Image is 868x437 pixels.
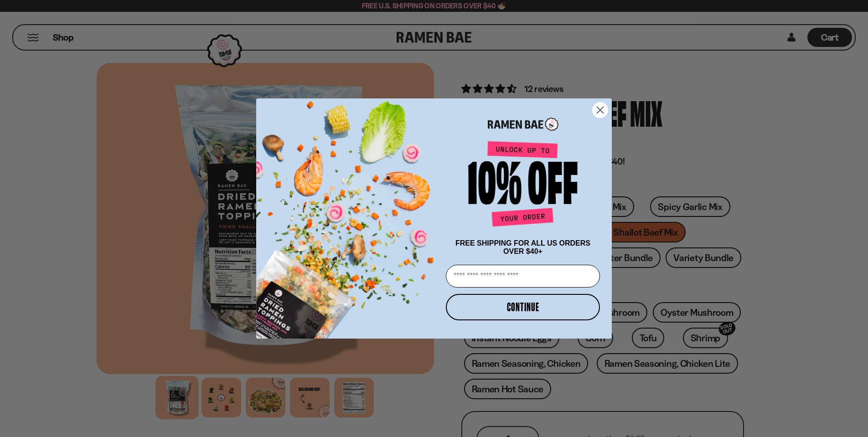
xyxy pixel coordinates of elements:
[455,239,590,255] span: FREE SHIPPING FOR ALL US ORDERS OVER $40+
[256,91,442,339] img: ce7035ce-2e49-461c-ae4b-8ade7372f32c.png
[446,294,600,320] button: CONTINUE
[488,117,558,132] img: Ramen Bae Logo
[466,141,580,230] img: Unlock up to 10% off
[592,102,608,118] button: Close dialog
